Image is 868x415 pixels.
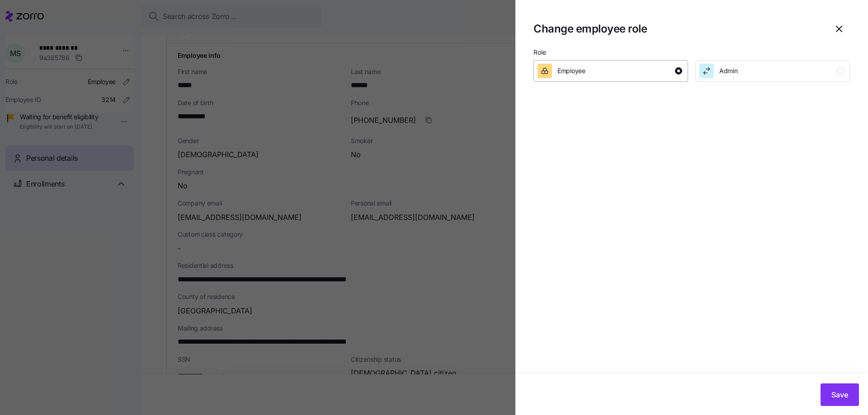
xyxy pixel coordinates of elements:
[557,66,585,75] span: Employee
[719,66,738,75] span: Admin
[831,389,848,400] span: Save
[533,49,850,60] p: Role
[533,22,821,36] h1: Change employee role
[821,383,859,406] button: Save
